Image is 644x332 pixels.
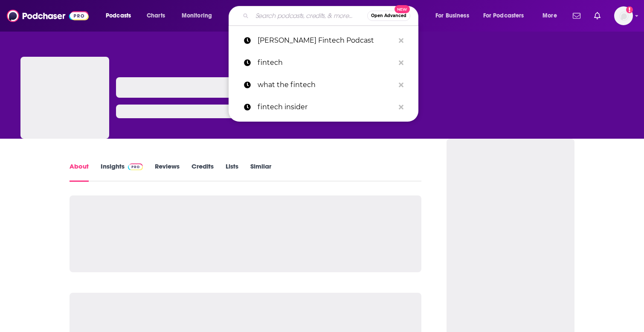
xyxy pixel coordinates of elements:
p: fintech insider [258,96,395,118]
a: Lists [226,162,238,182]
span: Podcasts [106,10,131,22]
button: open menu [478,9,537,23]
span: New [395,5,410,13]
img: Podchaser - Follow, Share and Rate Podcasts [7,8,89,24]
button: open menu [429,9,480,23]
a: what the fintech [229,74,418,96]
p: fintech [258,52,395,74]
a: Charts [141,9,170,23]
span: Logged in as melrosepr [614,6,633,25]
a: About [70,162,89,182]
span: For Business [435,10,469,22]
a: [PERSON_NAME] Fintech Podcast [229,29,418,52]
span: Monitoring [182,10,212,22]
a: Similar [250,162,271,182]
span: Open Advanced [371,14,406,18]
button: open menu [100,9,142,23]
a: fintech [229,52,418,74]
a: Credits [191,162,214,182]
img: User Profile [614,6,633,25]
img: Podchaser Pro [128,163,143,170]
button: open menu [176,9,223,23]
a: Show notifications dropdown [569,9,584,23]
a: InsightsPodchaser Pro [101,162,143,182]
svg: Add a profile image [626,6,633,13]
a: Reviews [155,162,180,182]
a: fintech insider [229,96,418,118]
span: Charts [147,10,165,22]
button: open menu [537,9,568,23]
span: For Podcasters [483,10,524,22]
span: More [542,10,557,22]
button: Open AdvancedNew [367,11,410,21]
a: Show notifications dropdown [591,9,604,23]
button: Show profile menu [614,6,633,25]
input: Search podcasts, credits, & more... [252,9,367,23]
p: Wharton Fintech Podcast [258,29,395,52]
div: Search podcasts, credits, & more... [237,6,426,26]
p: what the fintech [258,74,395,96]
